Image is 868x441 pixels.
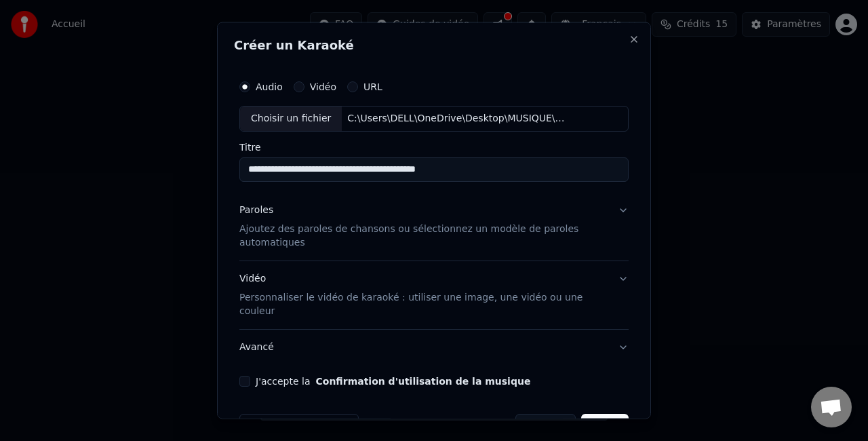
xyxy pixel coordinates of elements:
h2: Créer un Karaoké [234,39,634,52]
label: Audio [256,82,283,92]
button: Avancé [239,329,629,364]
button: VidéoPersonnaliser le vidéo de karaoké : utiliser une image, une vidéo ou une couleur [239,261,629,328]
div: Paroles [239,203,273,216]
button: J'accepte la [315,376,530,385]
button: ParolesAjoutez des paroles de chansons ou sélectionnez un modèle de paroles automatiques [239,192,629,260]
div: Vidéo [239,271,607,318]
label: J'accepte la [256,376,530,385]
button: Créer [581,413,629,438]
div: C:\Users\DELL\OneDrive\Desktop\MUSIQUE\simpa\$imp@ j@n l@ck @ yop s@b[DATE] [DATE] -1.mp3 [342,112,572,126]
label: Titre [239,142,629,151]
p: Personnaliser le vidéo de karaoké : utiliser une image, une vidéo ou une couleur [239,290,607,318]
label: Vidéo [310,82,336,92]
div: Choisir un fichier [240,107,342,131]
p: Ajoutez des paroles de chansons ou sélectionnez un modèle de paroles automatiques [239,222,607,249]
button: Annuler [515,413,575,438]
label: URL [363,82,382,92]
